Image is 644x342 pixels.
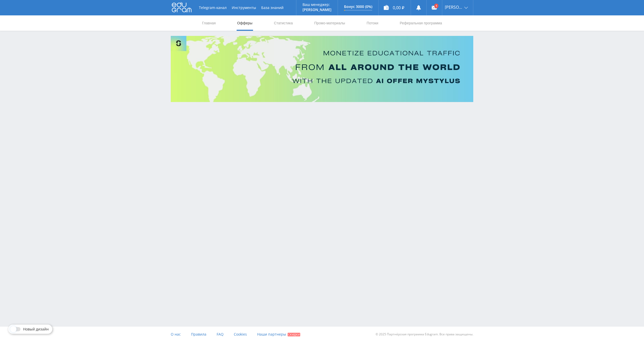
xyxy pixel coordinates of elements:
div: © 2025 Партнёрская программа Edugram. Все права защищены. [325,327,473,342]
span: Cookies [234,332,247,337]
a: Главная [202,15,216,31]
span: FAQ [217,332,224,337]
a: Статистика [273,15,293,31]
p: [PERSON_NAME] [303,8,331,12]
img: Banner [171,36,473,102]
span: Скидки [288,333,300,336]
a: Промо-материалы [314,15,346,31]
a: Правила [191,327,206,342]
span: Правила [191,332,206,337]
p: Ваш менеджер: [303,3,331,7]
a: О нас [171,327,181,342]
a: Потоки [366,15,379,31]
span: Наши партнеры [257,332,286,337]
span: О нас [171,332,181,337]
a: FAQ [217,327,224,342]
a: Cookies [234,327,247,342]
a: Офферы [237,15,253,31]
a: Наши партнеры Скидки [257,327,300,342]
span: [PERSON_NAME] [445,5,463,9]
a: Реферальная программа [399,15,442,31]
span: Новый дизайн [23,327,49,331]
p: Бонус 3000 (0%) [344,5,372,9]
